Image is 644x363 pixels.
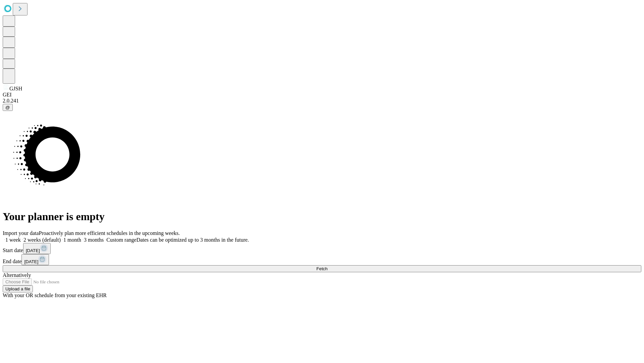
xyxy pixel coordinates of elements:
div: 2.0.241 [3,98,641,104]
span: @ [5,105,10,110]
span: 3 months [84,237,104,243]
span: 1 week [5,237,21,243]
button: [DATE] [21,254,49,265]
span: With your OR schedule from your existing EHR [3,292,107,298]
div: End date [3,254,641,265]
div: GEI [3,92,641,98]
span: Proactively plan more efficient schedules in the upcoming weeks. [39,230,180,236]
span: Custom range [106,237,136,243]
span: 1 month [63,237,81,243]
button: @ [3,104,13,111]
span: [DATE] [24,259,38,264]
h1: Your planner is empty [3,210,641,223]
span: Alternatively [3,272,31,278]
span: Dates can be optimized up to 3 months in the future. [137,237,249,243]
span: Import your data [3,230,39,236]
span: Fetch [316,266,327,271]
button: Upload a file [3,285,33,292]
div: Start date [3,243,641,254]
button: [DATE] [23,243,51,254]
span: 2 weeks (default) [23,237,61,243]
span: [DATE] [26,248,40,253]
button: Fetch [3,265,641,272]
span: GJSH [9,86,22,91]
